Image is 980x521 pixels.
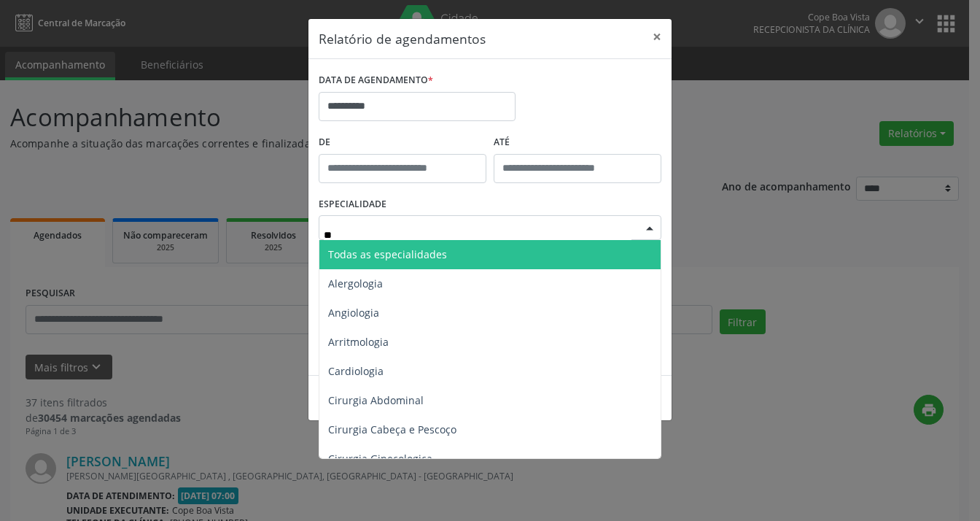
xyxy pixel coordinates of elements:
[494,131,661,154] label: ATÉ
[319,193,386,216] label: ESPECIALIDADE
[328,393,424,407] span: Cirurgia Abdominal
[328,452,432,466] span: Cirurgia Ginecologica
[328,364,384,378] span: Cardiologia
[319,131,486,154] label: De
[319,29,486,48] h5: Relatório de agendamentos
[328,247,447,261] span: Todas as especialidades
[319,69,433,92] label: DATA DE AGENDAMENTO
[328,277,383,290] span: Alergologia
[328,422,456,436] span: Cirurgia Cabeça e Pescoço
[328,306,379,320] span: Angiologia
[328,335,389,349] span: Arritmologia
[642,19,672,55] button: Close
